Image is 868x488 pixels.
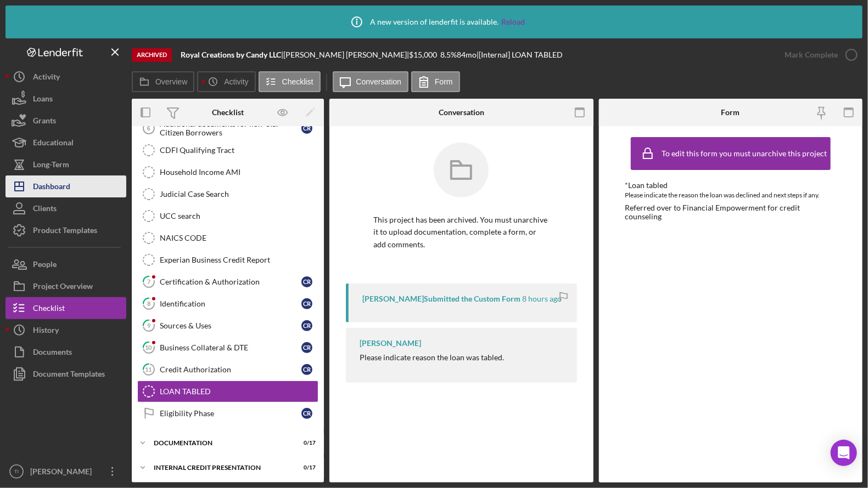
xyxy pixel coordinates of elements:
[160,146,318,155] div: CDFI Qualifying Tract
[160,365,301,374] div: Credit Authorization
[137,205,318,227] a: UCC search
[283,50,409,59] div: [PERSON_NAME] [PERSON_NAME] |
[5,319,126,341] a: History
[27,461,99,485] div: [PERSON_NAME]
[5,154,126,175] button: Long-Term
[160,190,318,198] div: Judicial Case Search
[137,161,318,183] a: Household Income AMI
[137,381,318,402] a: LOAN TABLED
[33,341,72,366] div: Documents
[5,341,126,363] button: Documents
[160,343,301,352] div: Business Collateral & DTE
[160,387,318,396] div: LOAN TABLED
[774,44,863,66] button: Mark Complete
[160,168,318,177] div: Household Income AMI
[5,110,126,132] a: Grants
[5,363,126,385] button: Document Templates
[457,50,477,59] div: 84 mo
[5,175,126,197] button: Dashboard
[132,71,194,92] button: Overview
[137,117,318,139] a: 6Additional documents for non-U.S. Citizen BorrowersCR
[154,464,288,471] div: Internal Credit Presentation
[440,50,457,59] div: 8.5 %
[301,408,312,419] div: C R
[296,440,316,446] div: 0 / 17
[5,132,126,154] button: Educational
[296,464,316,471] div: 0 / 17
[373,214,550,251] p: This project has been archived. You must unarchive it to upload documentation, complete a form, o...
[145,344,153,351] tspan: 10
[477,50,563,59] div: | [Internal] LOAN TABLED
[5,219,126,241] button: Product Templates
[33,66,60,90] div: Activity
[625,203,836,221] div: Referred over to Financial Empowerment for credit counseling
[224,77,248,86] label: Activity
[301,364,312,375] div: C R
[5,253,126,275] a: People
[147,125,150,132] tspan: 6
[160,120,301,137] div: Additional documents for non-U.S. Citizen Borrowers
[301,342,312,353] div: C R
[343,8,525,36] div: A new version of lenderfit is available.
[502,18,525,26] a: Reload
[181,50,283,59] div: |
[33,197,57,222] div: Clients
[282,77,313,86] label: Checklist
[137,315,318,337] a: 9Sources & UsesCR
[132,48,172,62] div: Archived
[154,440,288,446] div: documentation
[33,253,57,278] div: People
[212,108,244,117] div: Checklist
[197,71,255,92] button: Activity
[137,359,318,381] a: 11Credit AuthorizationCR
[155,77,187,86] label: Overview
[5,88,126,110] button: Loans
[33,110,56,134] div: Grants
[137,337,318,359] a: 10Business Collateral & DTECR
[137,227,318,249] a: NAICS CODE
[411,71,460,92] button: Form
[5,461,126,483] button: TI[PERSON_NAME]
[435,77,453,86] label: Form
[625,181,836,190] div: *Loan tabled
[14,469,19,475] text: TI
[360,339,421,348] div: [PERSON_NAME]
[301,276,312,287] div: C R
[33,319,59,344] div: History
[137,183,318,205] a: Judicial Case Search
[409,50,440,59] div: $15,000
[301,320,312,331] div: C R
[5,197,126,219] button: Clients
[33,132,74,156] div: Educational
[137,402,318,424] a: Eligibility PhaseCR
[33,275,93,300] div: Project Overview
[33,363,105,388] div: Document Templates
[362,294,520,303] div: [PERSON_NAME] Submitted the Custom Form
[137,249,318,271] a: Experian Business Credit Report
[356,77,402,86] label: Conversation
[33,154,69,178] div: Long-Term
[5,297,126,319] a: Checklist
[160,234,318,242] div: NAICS CODE
[5,275,126,297] button: Project Overview
[145,366,152,373] tspan: 11
[5,66,126,88] button: Activity
[439,108,484,117] div: Conversation
[160,277,301,286] div: Certification & Authorization
[33,297,65,322] div: Checklist
[333,71,409,92] button: Conversation
[160,299,301,308] div: Identification
[160,212,318,220] div: UCC search
[160,256,318,264] div: Experian Business Credit Report
[160,321,301,330] div: Sources & Uses
[33,88,53,112] div: Loans
[160,409,301,418] div: Eligibility Phase
[721,108,740,117] div: Form
[662,149,827,158] div: To edit this form you must unarchive this project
